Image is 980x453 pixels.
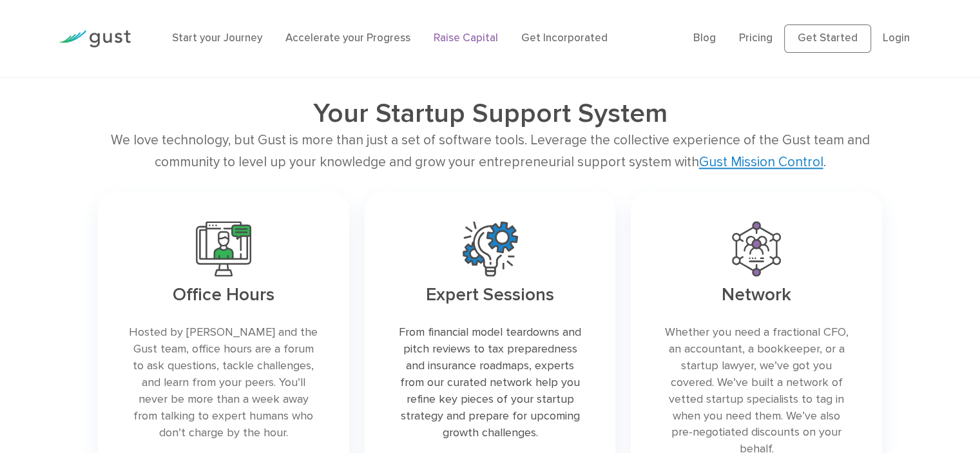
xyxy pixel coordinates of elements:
a: Start your Journey [172,32,262,44]
img: Gust Logo [59,30,131,48]
a: Login [883,32,910,44]
a: Get Started [784,24,871,53]
a: Accelerate your Progress [285,32,410,44]
a: Pricing [739,32,773,44]
h2: Your Startup Support System [177,97,804,130]
div: We love technology, but Gust is more than just a set of software tools. Leverage the collective e... [98,130,882,173]
a: Raise Capital [434,32,498,44]
a: Gust Mission Control [699,154,823,170]
a: Blog [693,32,716,44]
a: Get Incorporated [521,32,608,44]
